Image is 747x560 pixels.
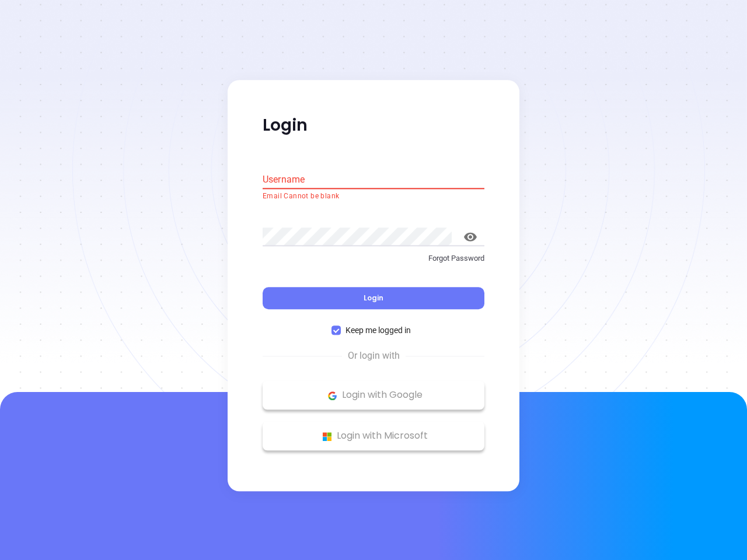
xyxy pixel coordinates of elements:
span: Or login with [342,349,406,363]
button: toggle password visibility [456,223,484,251]
img: Microsoft Logo [320,429,334,444]
button: Login [263,288,484,310]
p: Login with Microsoft [268,428,479,445]
p: Forgot Password [263,253,484,264]
span: Keep me logged in [341,324,416,337]
span: Login [364,293,383,303]
p: Login [263,115,484,136]
button: Google Logo Login with Google [263,381,484,410]
img: Google Logo [325,388,340,403]
p: Login with Google [268,387,479,404]
button: Microsoft Logo Login with Microsoft [263,422,484,451]
a: Forgot Password [263,253,484,274]
p: Email Cannot be blank [263,191,484,202]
